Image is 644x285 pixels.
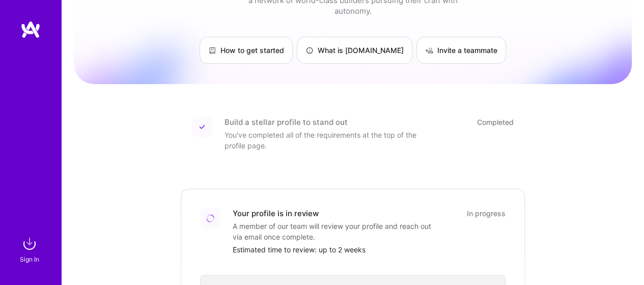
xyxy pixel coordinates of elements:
img: Loading [205,213,215,223]
a: sign inSign In [21,234,40,265]
a: Invite a teammate [416,37,506,64]
img: logo [20,20,41,39]
img: How to get started [208,46,216,55]
img: What is A.Team [305,46,314,55]
img: sign in [19,234,40,254]
a: How to get started [200,37,293,64]
a: What is [DOMAIN_NAME] [297,37,412,64]
div: You've completed all of the requirements at the top of the profile page. [225,129,428,151]
div: In progress [467,208,506,219]
div: Completed [477,117,514,127]
div: A member of our team will review your profile and reach out via email once complete. [233,221,436,242]
div: Your profile is in review [233,208,319,219]
img: Completed [199,124,205,130]
div: Build a stellar profile to stand out [225,117,348,127]
div: Estimated time to review: up to 2 weeks [233,244,506,255]
div: Sign In [20,254,39,265]
img: Invite a teammate [425,46,433,55]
